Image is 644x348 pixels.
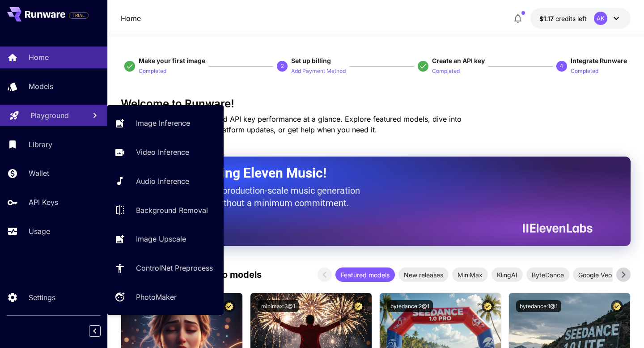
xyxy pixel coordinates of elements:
[29,52,49,63] p: Home
[432,67,460,76] p: Completed
[611,300,623,312] button: Certified Model – Vetted for best performance and includes a commercial license.
[136,233,186,244] p: Image Upscale
[69,12,88,19] span: TRIAL
[121,115,462,134] span: Check out your usage stats and API key performance at a glance. Explore featured models, dive int...
[107,170,224,192] a: Audio Inference
[223,300,235,312] button: Certified Model – Vetted for best performance and includes a commercial license.
[136,292,177,302] p: PhotoMaker
[555,15,587,22] span: credits left
[387,300,433,312] button: bytedance:2@1
[398,270,449,280] span: New releases
[29,81,53,92] p: Models
[89,325,101,337] button: Collapse sidebar
[107,228,224,250] a: Image Upscale
[352,300,364,312] button: Certified Model – Vetted for best performance and includes a commercial license.
[29,139,52,150] p: Library
[121,98,631,110] h3: Welcome to Runware!
[573,270,617,280] span: Google Veo
[526,270,569,280] span: ByteDance
[29,168,49,178] p: Wallet
[69,10,89,21] span: Add your payment card to enable full platform functionality.
[571,57,627,64] span: Integrate Runware
[539,14,587,23] div: $1.172
[139,57,205,64] span: Make your first image
[121,13,141,24] p: Home
[107,199,224,221] a: Background Removal
[136,176,189,187] p: Audio Inference
[136,205,208,216] p: Background Removal
[452,270,488,280] span: MiniMax
[139,67,166,76] p: Completed
[29,292,55,303] p: Settings
[571,67,598,76] p: Completed
[491,270,523,280] span: KlingAI
[291,57,331,64] span: Set up billing
[530,8,631,29] button: $1.172
[107,112,224,134] a: Image Inference
[96,323,107,339] div: Collapse sidebar
[29,197,58,208] p: API Keys
[136,263,213,273] p: ControlNet Preprocess
[291,67,346,76] p: Add Payment Method
[516,300,561,312] button: bytedance:1@1
[143,184,367,209] p: The only way to get production-scale music generation from Eleven Labs without a minimum commitment.
[29,226,50,237] p: Usage
[30,110,69,121] p: Playground
[107,257,224,279] a: ControlNet Preprocess
[121,13,141,24] nav: breadcrumb
[258,300,299,312] button: minimax:3@1
[539,15,555,22] span: $1.17
[136,147,189,157] p: Video Inference
[143,165,586,182] h2: Now Supporting Eleven Music!
[107,141,224,163] a: Video Inference
[482,300,494,312] button: Certified Model – Vetted for best performance and includes a commercial license.
[107,286,224,308] a: PhotoMaker
[560,62,563,70] p: 4
[335,270,395,280] span: Featured models
[594,12,607,25] div: AK
[432,57,485,64] span: Create an API key
[136,118,190,128] p: Image Inference
[281,62,284,70] p: 2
